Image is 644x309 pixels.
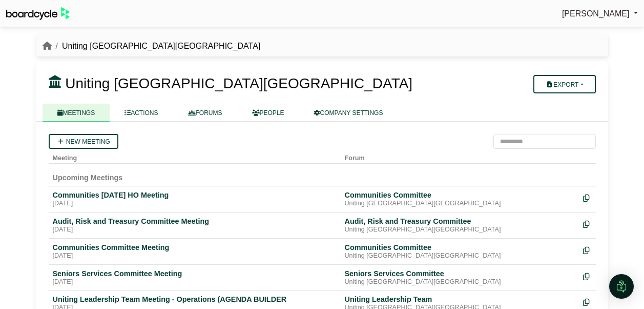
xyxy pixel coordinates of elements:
a: New meeting [49,134,118,149]
a: Communities Committee Meeting [DATE] [53,243,337,260]
div: Audit, Risk and Treasury Committee [345,217,575,226]
span: [PERSON_NAME] [562,9,630,18]
div: Communities Committee [345,190,575,200]
div: [DATE] [53,226,337,234]
div: Make a copy [583,190,592,204]
a: Audit, Risk and Treasury Committee Uniting [GEOGRAPHIC_DATA][GEOGRAPHIC_DATA] [345,217,575,234]
div: Make a copy [583,243,592,257]
div: [DATE] [53,278,337,286]
div: Communities Committee Meeting [53,243,337,252]
div: [DATE] [53,200,337,208]
div: Communities [DATE] HO Meeting [53,190,337,200]
a: ACTIONS [110,104,173,122]
div: Uniting Leadership Team [345,295,575,304]
a: Communities Committee Uniting [GEOGRAPHIC_DATA][GEOGRAPHIC_DATA] [345,243,575,260]
div: Make a copy [583,217,592,230]
div: Make a copy [583,269,592,283]
nav: breadcrumb [43,40,261,53]
span: Upcoming Meetings [53,173,123,182]
div: [DATE] [53,252,337,260]
th: Meeting [49,149,341,164]
div: Seniors Services Committee Meeting [53,269,337,278]
div: Uniting Leadership Team Meeting - Operations (AGENDA BUILDER [53,295,337,304]
a: FORUMS [173,104,237,122]
th: Forum [341,149,579,164]
div: Uniting [GEOGRAPHIC_DATA][GEOGRAPHIC_DATA] [345,226,575,234]
div: Audit, Risk and Treasury Committee Meeting [53,217,337,226]
a: Communities Committee Uniting [GEOGRAPHIC_DATA][GEOGRAPHIC_DATA] [345,190,575,208]
a: Seniors Services Committee Meeting [DATE] [53,269,337,286]
div: Seniors Services Committee [345,269,575,278]
a: [PERSON_NAME] [562,7,638,21]
a: Communities [DATE] HO Meeting [DATE] [53,190,337,208]
li: Uniting [GEOGRAPHIC_DATA][GEOGRAPHIC_DATA] [52,40,261,53]
div: Uniting [GEOGRAPHIC_DATA][GEOGRAPHIC_DATA] [345,252,575,260]
div: Make a copy [583,295,592,308]
img: BoardcycleBlackGreen-aaafeed430059cb809a45853b8cf6d952af9d84e6e89e1f1685b34bfd5cb7d64.svg [6,7,70,20]
a: Audit, Risk and Treasury Committee Meeting [DATE] [53,217,337,234]
div: Communities Committee [345,243,575,252]
a: PEOPLE [237,104,299,122]
div: Open Intercom Messenger [609,274,634,299]
a: COMPANY SETTINGS [299,104,398,122]
a: Seniors Services Committee Uniting [GEOGRAPHIC_DATA][GEOGRAPHIC_DATA] [345,269,575,286]
button: Export [533,75,595,93]
div: Uniting [GEOGRAPHIC_DATA][GEOGRAPHIC_DATA] [345,278,575,286]
div: Uniting [GEOGRAPHIC_DATA][GEOGRAPHIC_DATA] [345,200,575,208]
a: MEETINGS [43,104,110,122]
span: Uniting [GEOGRAPHIC_DATA][GEOGRAPHIC_DATA] [65,75,412,91]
